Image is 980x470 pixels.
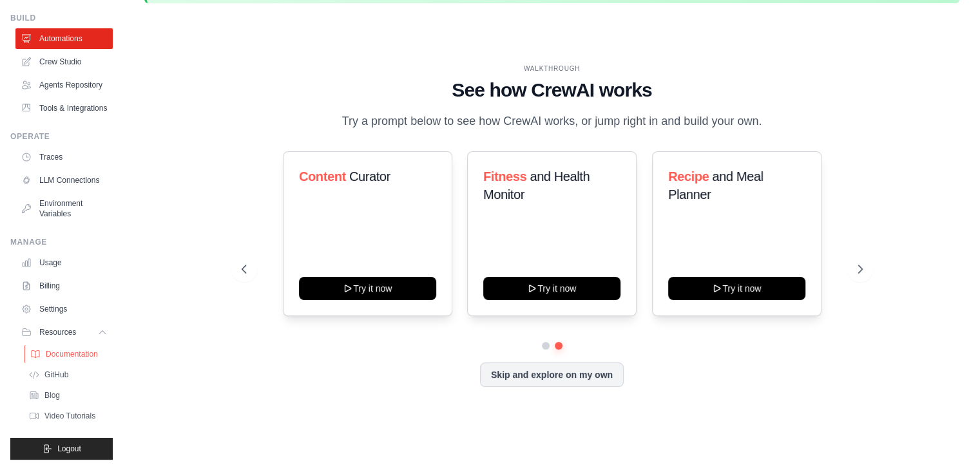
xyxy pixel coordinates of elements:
a: GitHub [23,366,113,384]
a: Settings [15,299,113,319]
div: WALKTHROUGH [242,64,863,73]
div: Build [10,13,113,23]
div: Manage [10,237,113,247]
span: Documentation [46,349,98,359]
a: Crew Studio [15,52,113,72]
span: Video Tutorials [44,411,95,421]
a: Environment Variables [15,193,113,224]
a: Automations [15,28,113,49]
button: Skip and explore on my own [480,362,624,387]
a: Documentation [24,345,114,363]
span: Resources [39,327,76,337]
button: Try it now [668,277,805,300]
span: Content [299,169,346,183]
a: Tools & Integrations [15,98,113,118]
a: Traces [15,147,113,167]
span: Fitness [483,169,526,183]
a: Video Tutorials [23,407,113,425]
button: Resources [15,322,113,343]
button: Try it now [483,277,620,300]
a: LLM Connections [15,170,113,191]
span: Recipe [668,169,709,183]
button: Try it now [299,277,436,300]
span: Curator [349,169,390,183]
span: GitHub [44,370,68,380]
h1: See how CrewAI works [242,79,863,102]
a: Agents Repository [15,75,113,95]
span: Logout [57,444,81,454]
a: Billing [15,276,113,296]
span: and Meal Planner [668,169,763,202]
span: and Health Monitor [483,169,590,202]
a: Usage [15,252,113,273]
div: Operate [10,131,113,142]
a: Blog [23,386,113,404]
span: Blog [44,390,60,400]
p: Try a prompt below to see how CrewAI works, or jump right in and build your own. [336,112,769,131]
button: Logout [10,438,113,460]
